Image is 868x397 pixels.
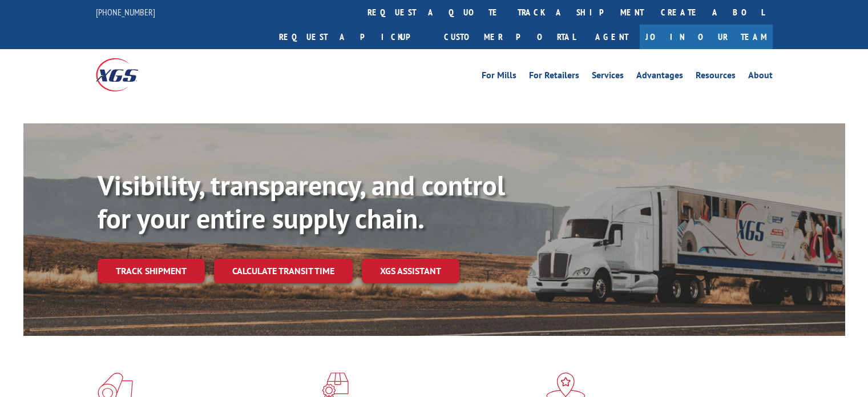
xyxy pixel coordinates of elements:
a: Track shipment [98,259,205,283]
a: Customer Portal [435,25,584,49]
a: Calculate transit time [214,259,353,283]
a: [PHONE_NUMBER] [96,6,155,18]
a: Join Our Team [640,25,773,49]
a: Services [592,71,624,83]
a: Agent [584,25,640,49]
a: For Mills [482,71,516,83]
a: Request a pickup [271,25,435,49]
b: Visibility, transparency, and control for your entire supply chain. [98,167,505,236]
a: Resources [696,71,736,83]
a: Advantages [636,71,683,83]
a: XGS ASSISTANT [362,259,459,283]
a: About [748,71,773,83]
a: For Retailers [529,71,579,83]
